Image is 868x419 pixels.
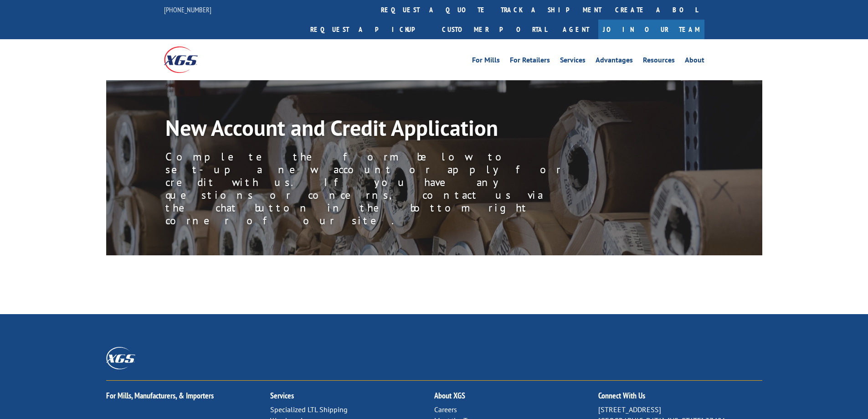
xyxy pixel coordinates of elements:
a: About [685,57,704,67]
a: For Mills [472,57,500,67]
a: Services [270,390,294,401]
a: Agent [554,20,598,39]
p: Complete the form below to set-up a new account or apply for credit with us. If you have any ques... [165,150,575,227]
a: About XGS [434,390,465,401]
a: Request a pickup [303,20,435,39]
a: For Mills, Manufacturers, & Importers [106,390,214,401]
a: Resources [643,57,675,67]
a: Advantages [596,57,633,67]
a: Careers [434,405,457,414]
a: Specialized LTL Shipping [270,405,348,414]
a: Join Our Team [598,20,704,39]
a: Customer Portal [435,20,554,39]
h2: Connect With Us [598,392,762,404]
a: [PHONE_NUMBER] [164,5,211,14]
img: XGS_Logos_ALL_2024_All_White [106,347,135,369]
a: For Retailers [510,57,550,67]
a: Services [560,57,586,67]
h1: New Account and Credit Application [165,117,575,143]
